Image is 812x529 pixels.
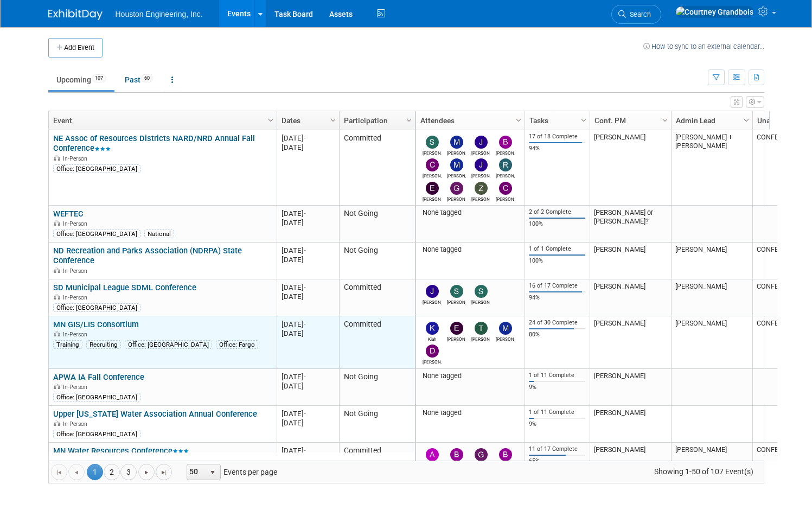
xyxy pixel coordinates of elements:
div: Training [53,340,82,349]
img: Sara Mechtenberg [426,136,439,149]
a: Column Settings [513,111,525,128]
div: [DATE] [282,255,334,264]
span: - [304,447,306,455]
img: Stan Hanson [450,285,463,298]
div: 16 of 17 Complete [529,282,585,290]
img: In-Person Event [54,220,60,226]
div: 1 of 11 Complete [529,409,585,416]
span: Column Settings [661,116,669,125]
span: - [304,246,306,254]
a: Upper [US_STATE] Water Association Annual Conference [53,409,257,419]
img: Connor Kelley [426,158,439,171]
img: Mike Van Hove [450,158,463,171]
span: 107 [92,74,106,82]
div: 9% [529,384,585,391]
img: Griffin McComas [475,448,488,461]
div: None tagged [420,372,520,380]
img: Gregg Thielman [450,182,463,195]
div: Ryan Roenigk [496,171,515,179]
img: Megan Otten [499,322,512,335]
span: Column Settings [579,116,588,125]
img: Erik Nelson [450,322,463,335]
img: ExhibitDay [48,9,103,20]
a: 3 [120,464,137,480]
div: 1 of 11 Complete [529,372,585,379]
div: Janel Kaufman [471,149,490,156]
div: [DATE] [282,372,334,381]
div: [DATE] [282,320,334,329]
div: Office: [GEOGRAPHIC_DATA] [53,393,140,401]
span: - [304,283,306,291]
span: - [304,209,306,218]
div: Gregg Thielman [447,195,466,202]
td: [PERSON_NAME] or [PERSON_NAME]? [590,206,671,243]
span: Column Settings [514,116,523,125]
a: How to sync to an external calendar... [643,42,764,50]
div: Michael Sotak [447,149,466,156]
img: Tanner Wilson [475,322,488,335]
a: Column Settings [327,111,339,128]
div: National [144,230,174,238]
a: Column Settings [265,111,277,128]
td: [PERSON_NAME] [671,279,752,316]
span: Go to the last page [159,468,168,477]
div: [DATE] [282,283,334,292]
span: - [304,134,306,142]
img: Sam Trebilcock [475,285,488,298]
span: 60 [141,74,153,82]
td: Not Going [339,406,415,443]
span: In-Person [63,220,91,227]
span: 1 [87,464,103,480]
span: Column Settings [266,116,275,125]
a: Column Settings [659,111,671,128]
img: Zach Herrmann [475,182,488,195]
div: None tagged [420,245,520,254]
span: Column Settings [742,116,751,125]
div: Sam Trebilcock [471,298,490,305]
a: APWA IA Fall Conference [53,372,144,382]
td: Not Going [339,206,415,243]
img: In-Person Event [54,384,60,389]
a: SD Municipal League SDML Conference [53,283,196,292]
div: Sara Mechtenberg [423,149,442,156]
a: Go to the last page [156,464,172,480]
a: Dates [282,111,332,130]
div: 9% [529,420,585,428]
div: 94% [529,145,585,152]
div: Office: [GEOGRAPHIC_DATA] [53,164,140,173]
div: Tanner Wilson [471,335,490,342]
span: Go to the previous page [72,468,81,477]
img: Courtney Grandbois [675,6,754,18]
td: [PERSON_NAME] [590,279,671,316]
td: [PERSON_NAME] [590,243,671,279]
div: [DATE] [282,246,334,255]
div: Office: Fargo [216,340,258,349]
div: Recruiting [86,340,121,349]
a: Past60 [117,69,161,90]
img: In-Person Event [54,331,60,336]
td: Committed [339,279,415,316]
img: Jacob Garder [475,158,488,171]
div: [DATE] [282,133,334,143]
img: Michael Sotak [450,136,463,149]
a: Go to the first page [51,464,67,480]
a: ND Recreation and Parks Association (NDRPA) State Conference [53,246,242,266]
img: Janel Kaufman [475,136,488,149]
span: Go to the next page [142,468,151,477]
div: 17 of 18 Complete [529,133,585,141]
span: In-Person [63,267,91,275]
td: Not Going [339,243,415,279]
div: Office: [GEOGRAPHIC_DATA] [125,340,212,349]
img: In-Person Event [54,294,60,299]
span: Houston Engineering, Inc. [116,10,203,18]
span: 50 [187,464,206,480]
div: 100% [529,257,585,265]
td: Committed [339,316,415,369]
div: Jacob Garder [471,171,490,179]
div: Bob Gregalunas [496,149,515,156]
td: [PERSON_NAME] [590,316,671,369]
span: Go to the first page [55,468,63,477]
div: Megan Otten [496,335,515,342]
img: Bob Gregalunas [499,136,512,149]
div: None tagged [420,409,520,417]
